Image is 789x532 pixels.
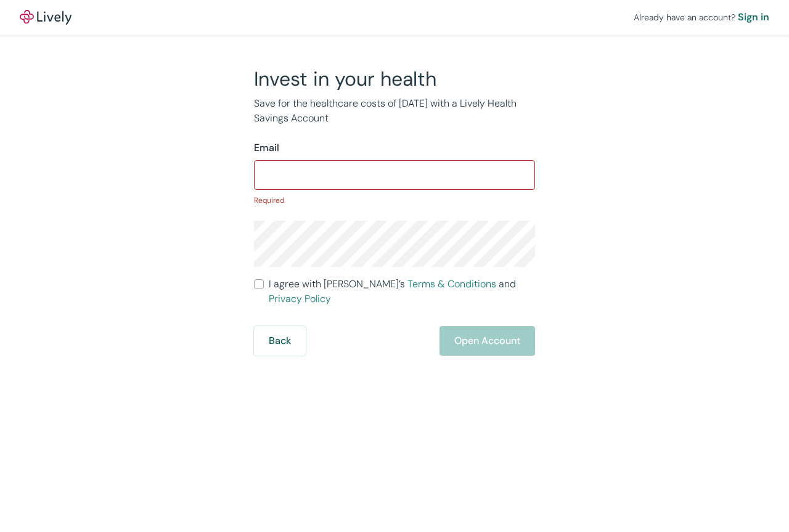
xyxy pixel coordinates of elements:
[254,141,279,155] label: Email
[254,326,306,356] button: Back
[634,10,769,25] div: Already have an account?
[269,292,331,305] a: Privacy Policy
[20,10,72,25] a: LivelyLively
[254,195,535,206] p: Required
[20,10,72,25] img: Lively
[407,277,496,290] a: Terms & Conditions
[269,277,535,306] span: I agree with [PERSON_NAME]’s and
[738,10,769,25] a: Sign in
[254,96,535,126] p: Save for the healthcare costs of [DATE] with a Lively Health Savings Account
[254,67,535,91] h2: Invest in your health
